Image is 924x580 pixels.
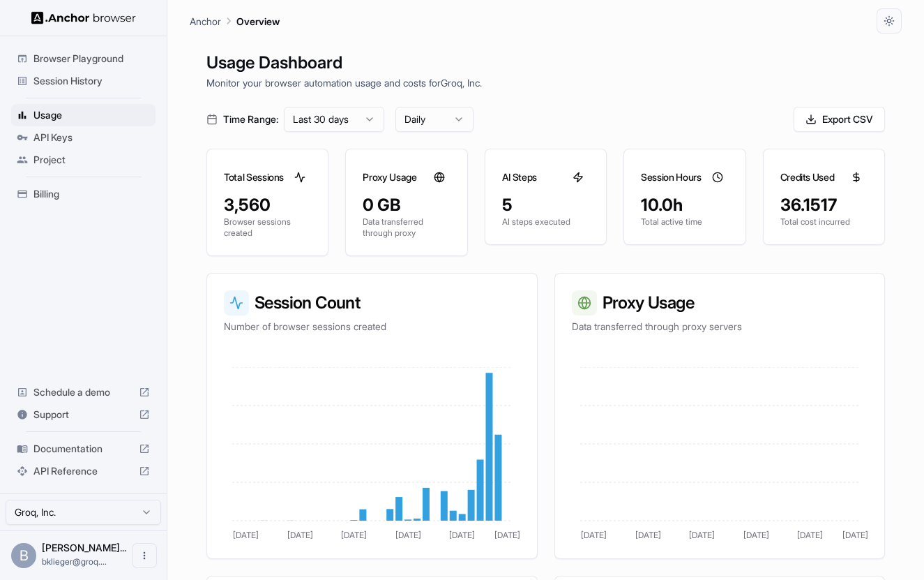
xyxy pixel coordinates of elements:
[363,170,416,184] h3: Proxy Usage
[502,194,589,216] div: 5
[33,74,150,88] span: Session History
[224,290,520,315] h3: Session Count
[42,542,126,553] span: Benjamin Klieger
[206,50,885,75] h1: Usage Dashboard
[33,52,150,66] span: Browser Playground
[224,170,284,184] h3: Total Sessions
[190,13,280,29] nav: breadcrumb
[449,530,475,540] tspan: [DATE]
[780,170,835,184] h3: Credits Used
[190,14,221,29] p: Anchor
[224,194,311,216] div: 3,560
[11,438,156,460] div: Documentation
[635,530,660,540] tspan: [DATE]
[743,530,768,540] tspan: [DATE]
[11,149,156,171] div: Project
[641,194,728,216] div: 10.0h
[206,75,885,90] p: Monitor your browser automation usage and costs for Groq, Inc.
[224,320,520,334] p: Number of browser sessions created
[223,112,278,126] span: Time Range:
[33,408,133,422] span: Support
[794,107,885,132] button: Export CSV
[11,183,156,205] div: Billing
[780,216,868,228] p: Total cost incurred
[33,442,133,456] span: Documentation
[33,153,150,167] span: Project
[689,530,715,540] tspan: [DATE]
[233,530,259,540] tspan: [DATE]
[341,530,367,540] tspan: [DATE]
[641,216,728,228] p: Total active time
[502,170,537,184] h3: AI Steps
[11,543,36,568] div: B
[797,530,823,540] tspan: [DATE]
[42,556,107,567] span: bklieger@groq.com
[572,290,868,315] h3: Proxy Usage
[395,530,421,540] tspan: [DATE]
[33,385,133,399] span: Schedule a demo
[363,216,450,239] p: Data transferred through proxy
[11,460,156,482] div: API Reference
[132,543,157,568] button: Open menu
[11,403,156,426] div: Support
[494,530,520,540] tspan: [DATE]
[224,216,311,239] p: Browser sessions created
[236,14,280,29] p: Overview
[363,194,450,216] div: 0 GB
[11,47,156,70] div: Browser Playground
[11,381,156,403] div: Schedule a demo
[33,464,133,478] span: API Reference
[780,194,868,216] div: 36.1517
[580,530,606,540] tspan: [DATE]
[641,170,701,184] h3: Session Hours
[502,216,589,228] p: AI steps executed
[11,126,156,149] div: API Keys
[11,104,156,126] div: Usage
[33,131,150,144] span: API Keys
[287,530,313,540] tspan: [DATE]
[33,187,150,201] span: Billing
[33,108,150,122] span: Usage
[572,320,868,334] p: Data transferred through proxy servers
[11,70,156,92] div: Session History
[31,11,136,24] img: Anchor Logo
[842,530,868,540] tspan: [DATE]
